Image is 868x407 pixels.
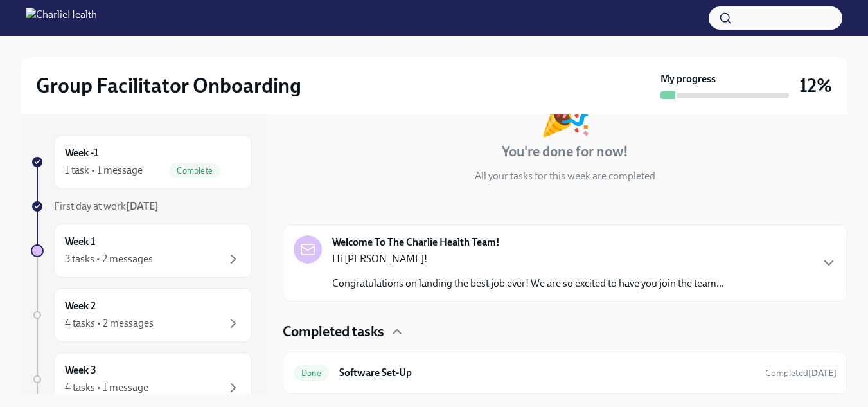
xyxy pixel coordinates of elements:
div: 3 tasks • 2 messages [65,252,153,266]
a: Week -11 task • 1 messageComplete [31,135,252,189]
strong: [DATE] [126,200,159,212]
img: CharlieHealth [26,8,97,28]
span: Done [294,368,329,378]
a: Week 24 tasks • 2 messages [31,288,252,342]
span: First day at work [54,200,159,212]
h6: Week -1 [65,146,98,160]
div: 1 task • 1 message [65,163,143,177]
div: Completed tasks [283,322,847,341]
a: First day at work[DATE] [31,199,252,213]
h4: You're done for now! [502,142,628,161]
h6: Software Set-Up [339,366,755,380]
div: 4 tasks • 2 messages [65,316,154,330]
p: Hi [PERSON_NAME]! [332,252,724,266]
h6: Week 1 [65,235,95,249]
h2: Group Facilitator Onboarding [36,73,301,98]
a: DoneSoftware Set-UpCompleted[DATE] [294,363,837,383]
a: Week 34 tasks • 1 message [31,352,252,406]
span: September 19th, 2025 18:41 [765,367,837,379]
strong: Welcome To The Charlie Health Team! [332,235,500,249]
span: Completed [765,368,837,379]
strong: My progress [660,72,716,86]
h4: Completed tasks [283,322,384,341]
p: All your tasks for this week are completed [475,169,655,183]
h6: Week 2 [65,299,96,313]
h6: Week 3 [65,363,96,377]
div: 🎉 [539,92,592,134]
h3: 12% [799,74,832,97]
div: 4 tasks • 1 message [65,381,148,395]
span: Complete [169,166,220,176]
strong: [DATE] [808,368,837,379]
p: Congratulations on landing the best job ever! We are so excited to have you join the team... [332,276,724,291]
a: Week 13 tasks • 2 messages [31,224,252,278]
